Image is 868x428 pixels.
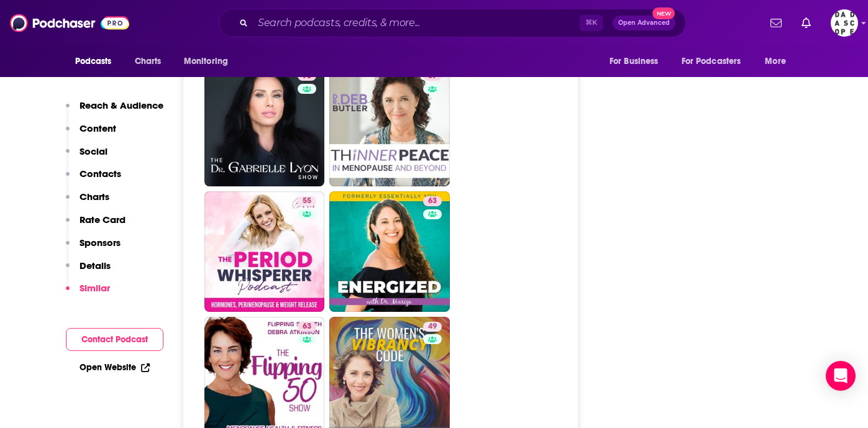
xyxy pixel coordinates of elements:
[204,66,325,186] a: 73
[253,13,580,33] input: Search podcasts, credits, & more...
[298,196,316,206] a: 55
[80,99,163,111] p: Reach & Audience
[831,9,858,37] img: User Profile
[66,50,128,73] button: open menu
[184,53,228,70] span: Monitoring
[618,20,670,26] span: Open Advanced
[66,328,163,351] button: Contact Podcast
[298,322,316,332] a: 63
[80,362,150,373] a: Open Website
[303,321,311,333] span: 63
[10,11,129,35] img: Podchaser - Follow, Share and Rate Podcasts
[580,15,603,31] span: ⌘ K
[66,168,121,191] button: Contacts
[135,53,162,70] span: Charts
[80,145,107,157] p: Social
[826,361,856,391] div: Open Intercom Messenger
[66,260,111,283] button: Details
[423,322,442,332] a: 49
[831,9,858,37] span: Logged in as Dadascope2
[175,50,244,73] button: open menu
[423,196,442,206] a: 63
[80,122,116,134] p: Content
[298,71,316,81] a: 73
[329,66,450,186] a: 57
[601,50,674,73] button: open menu
[428,321,437,333] span: 49
[756,50,802,73] button: open menu
[610,53,659,70] span: For Business
[423,71,442,81] a: 57
[66,214,126,237] button: Rate Card
[204,191,325,312] a: 55
[674,50,759,73] button: open menu
[127,50,169,73] a: Charts
[765,12,787,34] a: Show notifications dropdown
[66,237,121,260] button: Sponsors
[652,7,675,19] span: New
[329,191,450,312] a: 63
[66,191,109,214] button: Charts
[80,168,121,180] p: Contacts
[66,145,107,168] button: Social
[80,191,109,203] p: Charts
[682,53,741,70] span: For Podcasters
[797,12,816,34] a: Show notifications dropdown
[613,16,675,30] button: Open AdvancedNew
[75,53,112,70] span: Podcasts
[428,195,437,207] span: 63
[66,282,110,305] button: Similar
[831,9,858,37] button: Show profile menu
[80,260,111,271] p: Details
[303,195,311,207] span: 55
[66,122,116,145] button: Content
[765,53,786,70] span: More
[80,214,126,225] p: Rate Card
[66,99,163,122] button: Reach & Audience
[80,237,121,248] p: Sponsors
[219,9,686,37] div: Search podcasts, credits, & more...
[80,282,110,294] p: Similar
